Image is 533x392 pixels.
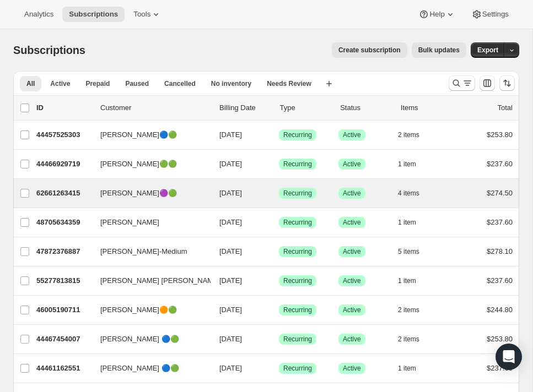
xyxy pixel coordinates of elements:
[283,218,312,227] span: Recurring
[100,275,238,286] span: [PERSON_NAME] [PERSON_NAME]🟡🟢
[100,363,179,374] span: [PERSON_NAME] 🔵🟢
[219,247,242,255] span: [DATE]
[343,130,361,139] span: Active
[487,364,513,372] span: $237.60
[398,160,416,168] span: 1 item
[338,46,401,55] span: Create subscription
[398,127,432,143] button: 2 items
[36,188,91,199] p: 62661263415
[36,186,513,201] div: 62661263415[PERSON_NAME]🟣🟢[DATE]SuccessRecurringSuccessActive4 items$274.50
[487,276,513,285] span: $237.60
[36,156,513,172] div: 44466929719[PERSON_NAME]🟢🟢[DATE]SuccessRecurringSuccessActive1 item$237.60
[50,79,70,88] span: Active
[401,102,453,113] div: Items
[211,79,251,88] span: No inventory
[418,46,460,55] span: Bulk updates
[280,102,332,113] div: Type
[429,10,444,19] span: Help
[36,129,91,140] p: 44457525303
[477,46,498,55] span: Export
[332,42,407,58] button: Create subscription
[487,189,513,197] span: $274.50
[13,44,85,56] span: Subscriptions
[24,10,53,19] span: Analytics
[36,246,91,257] p: 47872376887
[100,159,177,170] span: [PERSON_NAME]🟢🟢
[343,306,361,314] span: Active
[100,334,179,345] span: [PERSON_NAME] 🔵🟢
[449,75,475,91] button: Search and filter results
[498,102,513,113] p: Total
[283,306,312,314] span: Recurring
[343,364,361,373] span: Active
[219,189,242,197] span: [DATE]
[398,273,428,288] button: 1 item
[343,160,361,168] span: Active
[36,244,513,259] div: 47872376887[PERSON_NAME]-Medium[DATE]SuccessRecurringSuccessActive5 items$278.10
[482,10,509,19] span: Settings
[36,159,91,170] p: 44466929719
[343,218,361,227] span: Active
[398,364,416,373] span: 1 item
[36,217,91,228] p: 48705634359
[487,247,513,255] span: $278.10
[69,10,118,19] span: Subscriptions
[398,189,419,198] span: 4 items
[36,304,91,315] p: 46005190711
[100,246,187,257] span: [PERSON_NAME]-Medium
[283,335,312,344] span: Recurring
[36,331,513,347] div: 44467454007[PERSON_NAME] 🔵🟢[DATE]SuccessRecurringSuccessActive2 items$253.80
[398,215,428,230] button: 1 item
[127,7,168,22] button: Tools
[100,304,177,315] span: [PERSON_NAME]🟠🟢
[94,330,204,348] button: [PERSON_NAME] 🔵🟢
[36,102,513,113] div: IDCustomerBilling DateTypeStatusItemsTotal
[36,215,513,230] div: 48705634359[PERSON_NAME][DATE]SuccessRecurringSuccessActive1 item$237.60
[94,301,204,319] button: [PERSON_NAME]🟠🟢
[36,361,513,376] div: 44461162551[PERSON_NAME] 🔵🟢[DATE]SuccessRecurringSuccessActive1 item$237.60
[283,276,312,285] span: Recurring
[36,127,513,143] div: 44457525303[PERSON_NAME]🔵🟢[DATE]SuccessRecurringSuccessActive2 items$253.80
[18,7,60,22] button: Analytics
[343,189,361,198] span: Active
[219,276,242,285] span: [DATE]
[343,276,361,285] span: Active
[398,361,428,376] button: 1 item
[412,42,466,58] button: Bulk updates
[94,155,204,173] button: [PERSON_NAME]🟢🟢
[125,79,149,88] span: Paused
[36,273,513,288] div: 55277813815[PERSON_NAME] [PERSON_NAME]🟡🟢[DATE]SuccessRecurringSuccessActive1 item$237.60
[94,243,204,260] button: [PERSON_NAME]-Medium
[283,247,312,256] span: Recurring
[398,335,419,344] span: 2 items
[398,218,416,227] span: 1 item
[94,360,204,377] button: [PERSON_NAME] 🔵🟢
[398,276,416,285] span: 1 item
[343,335,361,344] span: Active
[496,344,522,370] div: Open Intercom Messenger
[465,7,515,22] button: Settings
[26,79,35,88] span: All
[100,129,177,140] span: [PERSON_NAME]🔵🟢
[398,247,419,256] span: 5 items
[398,331,432,347] button: 2 items
[36,302,513,318] div: 46005190711[PERSON_NAME]🟠🟢[DATE]SuccessRecurringSuccessActive2 items$244.80
[283,364,312,373] span: Recurring
[36,275,91,286] p: 55277813815
[487,306,513,314] span: $244.80
[219,364,242,372] span: [DATE]
[398,306,419,314] span: 2 items
[283,160,312,168] span: Recurring
[398,130,419,139] span: 2 items
[283,130,312,139] span: Recurring
[487,335,513,343] span: $253.80
[164,79,196,88] span: Cancelled
[219,102,271,113] p: Billing Date
[94,184,204,202] button: [PERSON_NAME]🟣🟢
[219,130,242,139] span: [DATE]
[398,156,428,172] button: 1 item
[100,188,177,199] span: [PERSON_NAME]🟣🟢
[412,7,462,22] button: Help
[398,244,432,259] button: 5 items
[471,42,505,58] button: Export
